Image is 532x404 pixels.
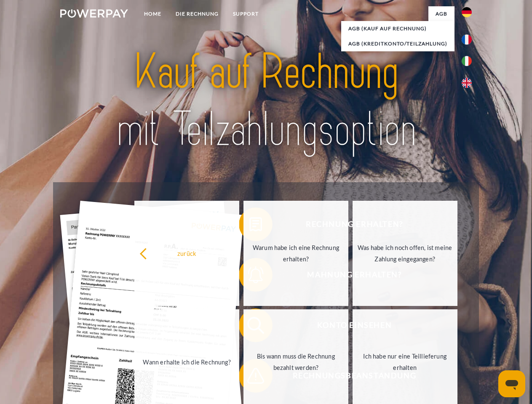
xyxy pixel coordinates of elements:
a: agb [428,6,454,21]
a: Was habe ich noch offen, ist meine Zahlung eingegangen? [353,201,457,306]
div: Warum habe ich eine Rechnung erhalten? [249,242,343,265]
div: Was habe ich noch offen, ist meine Zahlung eingegangen? [358,242,452,265]
img: logo-powerpay-white.svg [60,9,128,18]
a: SUPPORT [226,6,266,21]
a: AGB (Kreditkonto/Teilzahlung) [341,36,454,51]
a: AGB (Kauf auf Rechnung) [341,21,454,36]
img: it [462,56,472,66]
div: Ich habe nur eine Teillieferung erhalten [358,351,452,373]
div: Bis wann muss die Rechnung bezahlt werden? [249,351,343,373]
a: Home [137,6,168,21]
div: zurück [139,247,234,259]
img: title-powerpay_de.svg [80,40,452,161]
img: de [462,7,472,17]
iframe: Schaltfläche zum Öffnen des Messaging-Fensters [498,370,525,397]
a: DIE RECHNUNG [168,6,226,21]
img: en [462,78,472,88]
img: fr [462,35,472,45]
div: Wann erhalte ich die Rechnung? [139,356,234,367]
